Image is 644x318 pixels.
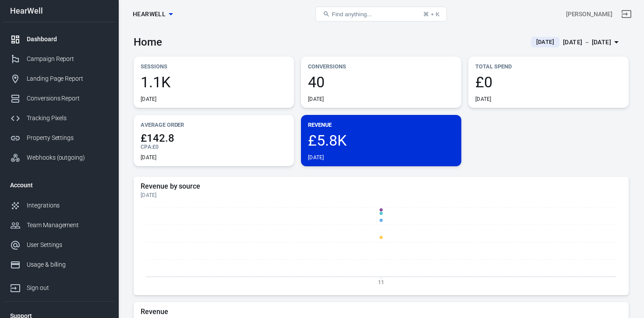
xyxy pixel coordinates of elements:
[533,38,558,46] span: [DATE]
[3,69,115,89] a: Landing Page Report
[475,75,622,89] span: £0
[566,10,612,19] div: Account id: BS7ZPrtF
[308,62,454,71] p: Conversions
[141,133,287,143] span: £142.8
[27,74,108,83] div: Landing Page Report
[423,11,439,18] div: ⌘ + K
[3,128,115,148] a: Property Settings
[27,201,108,210] div: Integrations
[141,307,622,316] h5: Revenue
[27,114,108,123] div: Tracking Pixels
[3,89,115,108] a: Conversions Report
[308,120,454,129] p: Revenue
[378,279,384,285] tspan: 11
[308,96,324,103] div: [DATE]
[3,235,115,255] a: User Settings
[27,94,108,103] div: Conversions Report
[3,29,115,49] a: Dashboard
[27,133,108,143] div: Property Settings
[308,154,324,161] div: [DATE]
[3,275,115,298] a: Sign out
[141,154,157,161] div: [DATE]
[133,9,166,20] span: HearWell
[27,283,108,293] div: Sign out
[3,7,115,15] div: HearWell
[563,37,611,48] div: [DATE] － [DATE]
[141,62,287,71] p: Sessions
[27,221,108,230] div: Team Management
[152,144,159,150] span: £0
[308,75,454,89] span: 40
[332,11,372,18] span: Find anything...
[3,175,115,196] li: Account
[3,49,115,69] a: Campaign Report
[616,4,637,25] a: Sign out
[27,153,108,162] div: Webhooks (outgoing)
[129,6,176,22] button: HearWell
[141,75,287,89] span: 1.1K
[524,35,629,50] button: [DATE][DATE] － [DATE]
[141,120,287,129] p: Average Order
[27,240,108,250] div: User Settings
[315,7,447,21] button: Find anything...⌘ + K
[3,196,115,215] a: Integrations
[3,255,115,275] a: Usage & billing
[141,192,622,199] div: [DATE]
[27,54,108,64] div: Campaign Report
[3,215,115,235] a: Team Management
[141,144,152,150] span: CPA :
[27,35,108,44] div: Dashboard
[141,96,157,103] div: [DATE]
[141,182,622,191] h5: Revenue by source
[27,260,108,269] div: Usage & billing
[308,133,454,148] span: £5.8K
[3,148,115,168] a: Webhooks (outgoing)
[134,36,162,48] h3: Home
[475,96,492,103] div: [DATE]
[3,108,115,128] a: Tracking Pixels
[475,62,622,71] p: Total Spend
